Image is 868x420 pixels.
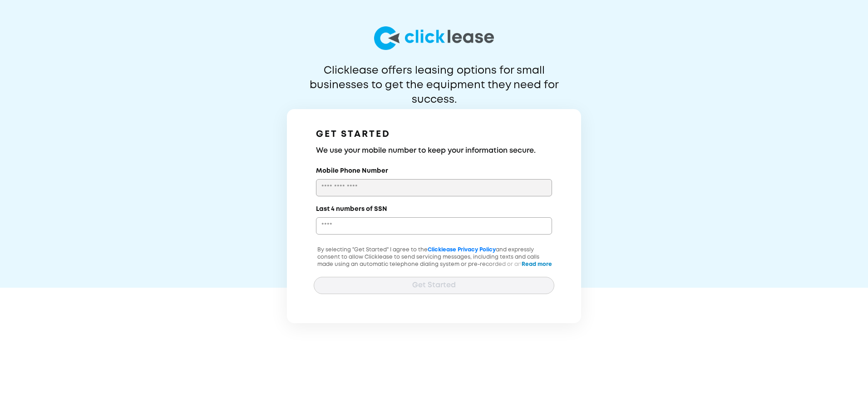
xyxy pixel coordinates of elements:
label: Last 4 numbers of SSN [316,205,387,214]
label: Mobile Phone Number [316,166,388,175]
p: Clicklease offers leasing options for small businesses to get the equipment they need for success. [287,64,581,93]
button: Get Started [314,277,554,294]
a: Clicklease Privacy Policy [428,247,496,252]
h3: We use your mobile number to keep your information secure. [316,145,552,156]
img: logo-larg [374,26,494,50]
h1: GET STARTED [316,127,552,142]
p: By selecting "Get Started" I agree to the and expressly consent to allow Clicklease to send servi... [314,246,554,290]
